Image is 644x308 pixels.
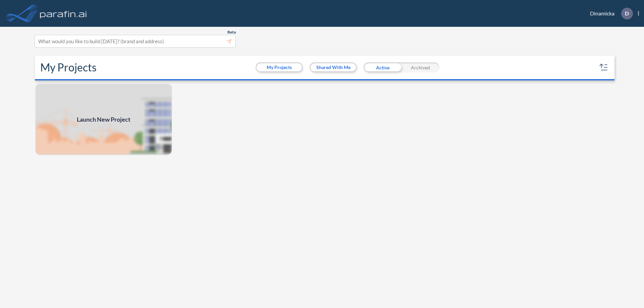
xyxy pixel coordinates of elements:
[39,7,88,20] img: logo
[598,62,609,73] button: sort
[35,83,172,156] img: add
[580,8,639,19] div: Dinamicka
[77,115,130,124] span: Launch New Project
[257,63,302,71] button: My Projects
[364,62,401,72] div: Active
[227,29,236,35] span: Beta
[625,10,629,16] p: D
[40,61,97,74] h2: My Projects
[311,63,356,71] button: Shared With Me
[35,83,172,156] a: Launch New Project
[401,62,439,72] div: Archived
